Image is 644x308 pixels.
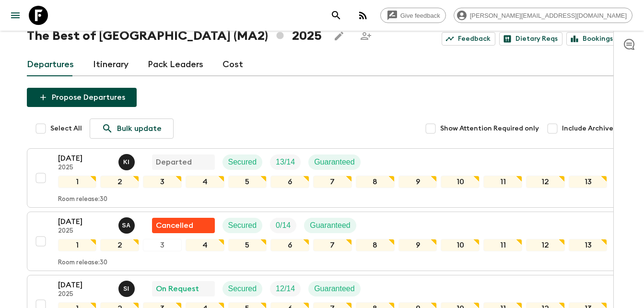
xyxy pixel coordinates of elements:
div: 10 [441,176,480,188]
a: Pack Leaders [148,53,203,76]
div: 2 [100,176,139,188]
div: 4 [186,176,224,188]
div: 13 [569,176,608,188]
div: Trip Fill [270,154,301,170]
div: 12 [526,176,565,188]
button: Edit this itinerary [329,26,349,46]
div: 9 [398,239,437,251]
span: Share this itinerary [356,26,375,46]
button: Propose Departures [27,88,137,107]
span: Show Attention Required only [440,124,539,133]
div: 11 [483,239,522,251]
p: Departed [156,156,192,168]
p: Guaranteed [314,156,355,168]
div: 5 [228,239,267,251]
p: Guaranteed [310,220,351,231]
div: 7 [313,239,352,251]
p: 2025 [58,164,111,172]
div: 9 [398,176,437,188]
p: 12 / 14 [276,283,295,295]
div: 13 [569,239,608,251]
p: Room release: 30 [58,259,107,267]
div: 7 [313,176,352,188]
span: Khaled Ingrioui [118,157,137,165]
div: 12 [526,239,565,251]
div: Secured [222,154,263,170]
p: 0 / 14 [276,220,291,231]
p: 2025 [58,291,111,298]
div: 8 [356,176,395,188]
p: [DATE] [58,153,111,164]
span: Said Isouktan [118,284,137,291]
a: Departures [27,53,74,76]
p: On Request [156,283,199,295]
p: Secured [228,220,257,231]
div: 5 [228,176,267,188]
p: S I [123,285,129,293]
p: Secured [228,283,257,295]
p: Room release: 30 [58,196,107,203]
p: [DATE] [58,279,111,291]
div: 6 [270,176,309,188]
span: Include Archived [562,124,618,133]
div: 11 [483,176,522,188]
button: menu [6,6,25,25]
span: Give feedback [395,12,445,19]
a: Bulk update [90,118,174,139]
span: Select All [50,124,82,133]
div: Secured [222,218,263,233]
a: Cost [222,53,243,76]
div: 8 [356,239,395,251]
button: search adventures [327,6,346,25]
a: Feedback [442,32,495,46]
div: Trip Fill [270,281,301,296]
div: [PERSON_NAME][EMAIL_ADDRESS][DOMAIN_NAME] [454,8,632,23]
div: 10 [441,239,480,251]
div: Secured [222,281,263,296]
span: Samir Achahri [118,220,137,228]
a: Give feedback [380,8,446,23]
p: Guaranteed [314,283,355,295]
a: Bookings [566,32,618,46]
div: Flash Pack cancellation [152,218,215,233]
div: 3 [143,239,182,251]
div: 2 [100,239,139,251]
button: SI [118,281,137,297]
button: [DATE]2025Khaled IngriouiDepartedSecuredTrip FillGuaranteed12345678910111213Room release:30 [27,148,618,208]
p: 2025 [58,227,111,235]
div: 1 [58,239,97,251]
p: [DATE] [58,216,111,227]
div: Trip Fill [270,218,296,233]
p: Secured [228,156,257,168]
p: S A [122,222,131,229]
h1: The Best of [GEOGRAPHIC_DATA] (MA2) 2025 [27,26,322,46]
div: 1 [58,176,97,188]
span: [PERSON_NAME][EMAIL_ADDRESS][DOMAIN_NAME] [465,12,632,19]
button: [DATE]2025Samir AchahriFlash Pack cancellationSecuredTrip FillGuaranteed12345678910111213Room rel... [27,212,618,271]
p: Bulk update [117,123,162,134]
p: Cancelled [156,220,193,231]
button: SA [118,217,137,234]
p: 13 / 14 [276,156,295,168]
a: Dietary Reqs [499,32,562,46]
div: 4 [186,239,224,251]
div: 6 [270,239,309,251]
a: Itinerary [93,53,129,76]
div: 3 [143,176,182,188]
